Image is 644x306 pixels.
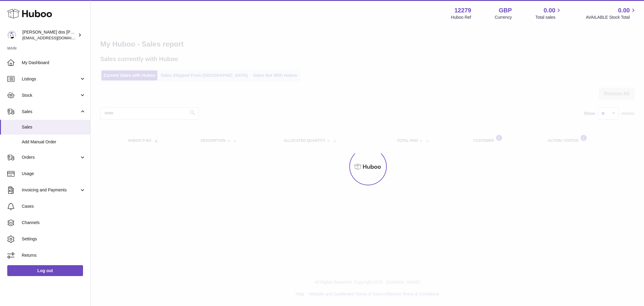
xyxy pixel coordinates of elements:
[22,139,86,145] span: Add Manual Order
[7,31,16,40] img: internalAdmin-12279@internal.huboo.com
[454,6,471,15] strong: 12279
[22,109,79,115] span: Sales
[7,265,83,276] a: Log out
[22,236,86,242] span: Settings
[535,6,562,20] a: 0.00 Total sales
[22,203,86,209] span: Cases
[22,35,89,40] span: [EMAIL_ADDRESS][DOMAIN_NAME]
[535,15,562,20] span: Total sales
[586,15,637,20] span: AVAILABLE Stock Total
[451,15,471,20] div: Huboo Ref
[499,6,512,15] strong: GBP
[22,252,86,258] span: Returns
[22,220,86,226] span: Channels
[22,60,86,66] span: My Dashboard
[22,76,79,82] span: Listings
[22,93,79,98] span: Stock
[586,6,637,20] a: 0.00 AVAILABLE Stock Total
[22,124,86,130] span: Sales
[618,6,630,15] span: 0.00
[22,29,77,41] div: [PERSON_NAME] dos [PERSON_NAME]
[22,187,79,193] span: Invoicing and Payments
[22,171,86,177] span: Usage
[22,155,79,160] span: Orders
[544,6,556,15] span: 0.00
[495,15,512,20] div: Currency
